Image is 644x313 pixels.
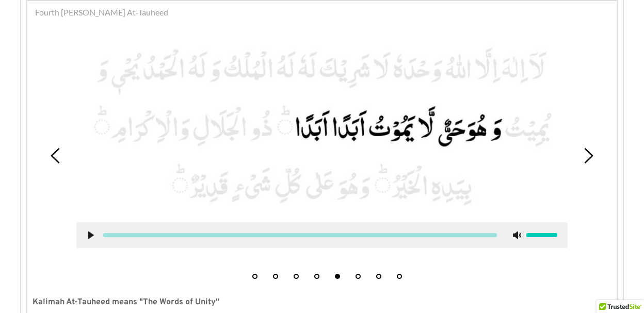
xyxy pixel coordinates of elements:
strong: Kalimah At-Tauheed means "The Words of Unity" [33,297,219,307]
button: 5 of 8 [335,274,340,279]
button: 8 of 8 [397,274,402,279]
button: 6 of 8 [356,274,361,279]
button: 4 of 8 [314,274,319,279]
button: 1 of 8 [252,274,257,279]
span: Fourth [PERSON_NAME] At-Tauheed [35,6,168,19]
button: 2 of 8 [273,274,278,279]
button: 7 of 8 [376,274,381,279]
button: 3 of 8 [294,274,299,279]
